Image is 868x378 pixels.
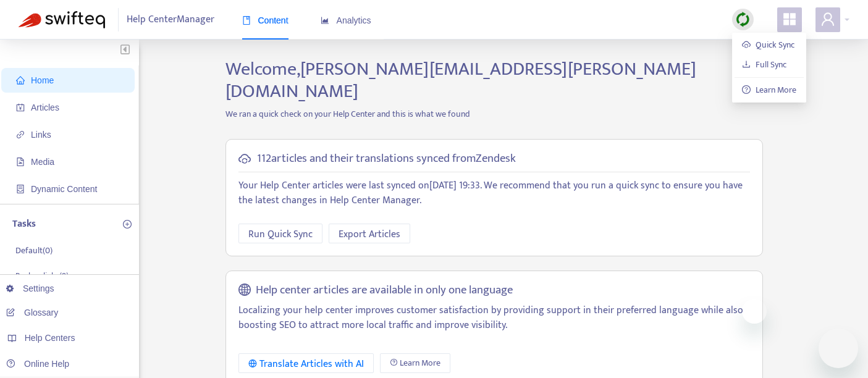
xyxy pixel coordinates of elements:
span: cloud-sync [238,153,251,165]
span: plus-circle [123,220,132,229]
p: Tasks [12,217,36,232]
a: Online Help [6,359,69,369]
h5: Help center articles are available in only one language [256,283,513,298]
iframe: Close message [742,299,767,324]
button: Export Articles [329,224,410,243]
p: Default ( 0 ) [15,244,53,257]
span: Articles [31,103,59,112]
span: user [820,12,835,27]
span: link [16,130,25,139]
span: Media [31,157,54,167]
span: Run Quick Sync [248,227,313,242]
span: container [16,185,25,193]
h5: 112 articles and their translations synced from Zendesk [257,152,516,166]
span: Content [242,15,289,25]
span: home [16,76,25,85]
p: Your Help Center articles were last synced on [DATE] 19:33 . We recommend that you run a quick sy... [238,178,750,208]
span: account-book [16,103,25,112]
a: Glossary [6,308,58,317]
span: Dynamic Content [31,184,97,194]
iframe: Button to launch messaging window [819,329,858,368]
span: file-image [16,157,25,166]
span: Links [31,130,51,140]
img: Swifteq [19,11,105,28]
span: global [238,283,251,298]
a: question-circleLearn More [742,83,796,97]
img: sync.dc5367851b00ba804db3.png [735,12,751,27]
a: Settings [6,283,54,293]
span: Learn More [400,356,440,370]
span: Help Center Manager [127,8,214,31]
span: area-chart [321,16,329,25]
button: Run Quick Sync [238,224,322,243]
button: Translate Articles with AI [238,353,374,373]
a: Learn More [380,353,450,373]
p: Broken links ( 9 ) [15,269,69,282]
span: Welcome, [PERSON_NAME][EMAIL_ADDRESS][PERSON_NAME][DOMAIN_NAME] [225,54,696,107]
span: Home [31,75,54,85]
p: We ran a quick check on your Help Center and this is what we found [216,107,772,120]
span: book [242,16,251,25]
p: Localizing your help center improves customer satisfaction by providing support in their preferre... [238,303,750,333]
span: Help Centers [25,333,75,343]
span: Analytics [321,15,371,25]
span: Export Articles [339,227,400,242]
a: Quick Sync [742,38,794,52]
span: appstore [782,12,797,27]
div: Translate Articles with AI [248,356,364,372]
a: Full Sync [742,57,786,72]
